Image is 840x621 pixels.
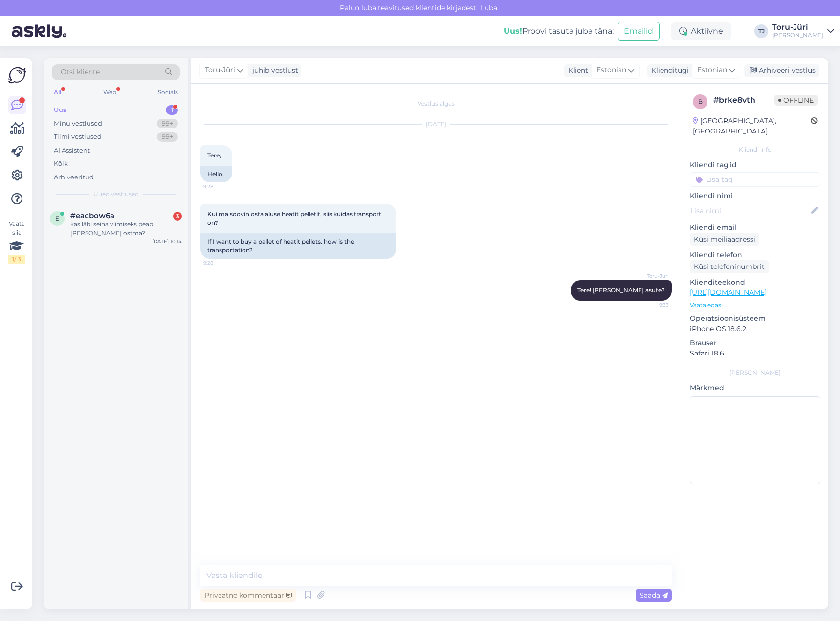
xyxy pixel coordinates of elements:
[101,86,118,99] div: Web
[690,145,820,154] div: Kliendi info
[166,105,178,115] div: 1
[772,23,823,31] div: Toru-Jüri
[690,277,820,288] p: Klienditeekond
[55,215,59,222] span: e
[632,272,669,280] span: Toru-Jüri
[248,66,298,76] div: juhib vestlust
[690,222,820,233] p: Kliendi email
[93,190,139,199] span: Uued vestlused
[744,64,819,77] div: Arhiveeri vestlus
[8,255,25,264] div: 1 / 3
[157,119,178,129] div: 99+
[200,166,232,182] div: Hello,
[54,146,90,155] div: AI Assistent
[671,22,731,40] div: Aktiivne
[205,65,235,76] span: Toru-Jüri
[203,259,240,266] span: 9:28
[200,99,672,108] div: Vestlus algas
[157,132,178,142] div: 99+
[152,238,182,245] div: [DATE] 10:14
[772,31,823,39] div: [PERSON_NAME]
[690,160,820,170] p: Kliendi tag'id
[597,65,626,76] span: Estonian
[200,589,296,602] div: Privaatne kommentaar
[200,233,396,259] div: If I want to buy a pallet of heatit pellets, how is the transportation?
[203,183,240,190] span: 9:28
[54,105,66,115] div: Uus
[690,301,820,310] p: Vaata edasi ...
[640,591,668,599] span: Saada
[478,3,500,12] span: Luba
[690,260,769,273] div: Küsi telefoninumbrit
[690,368,820,377] div: [PERSON_NAME]
[200,120,672,129] div: [DATE]
[690,324,820,334] p: iPhone OS 18.6.2
[54,173,94,182] div: Arhiveeritud
[690,250,820,260] p: Kliendi telefon
[207,210,383,226] span: Kui ma soovin osta aluse heatit pelletit, siis kuidas transport on?
[690,172,820,187] input: Lisa tag
[690,288,767,297] a: [URL][DOMAIN_NAME]
[698,98,703,105] span: b
[70,211,114,220] span: #eacbow6a
[690,233,759,246] div: Küsi meiliaadressi
[690,313,820,324] p: Operatsioonisüsteem
[618,22,660,41] button: Emailid
[690,348,820,358] p: Safari 18.6
[8,220,25,264] div: Vaata siia
[774,95,818,106] span: Offline
[8,66,26,85] img: Askly Logo
[690,205,809,216] input: Lisa nimi
[632,301,669,309] span: 9:33
[754,24,768,38] div: TJ
[693,116,811,136] div: [GEOGRAPHIC_DATA], [GEOGRAPHIC_DATA]
[61,67,100,77] span: Otsi kliente
[207,152,221,159] span: Tere,
[70,220,182,238] div: kas läbi seina viimiseks peab [PERSON_NAME] ostma?
[54,132,102,142] div: Tiimi vestlused
[577,287,665,294] span: Tere! [PERSON_NAME] asute?
[690,338,820,348] p: Brauser
[54,159,68,169] div: Kõik
[647,66,689,76] div: Klienditugi
[690,191,820,201] p: Kliendi nimi
[697,65,727,76] span: Estonian
[156,86,180,99] div: Socials
[504,26,522,36] b: Uus!
[564,66,588,76] div: Klient
[504,25,614,37] div: Proovi tasuta juba täna:
[52,86,63,99] div: All
[690,383,820,393] p: Märkmed
[54,119,102,129] div: Minu vestlused
[772,23,834,39] a: Toru-Jüri[PERSON_NAME]
[173,212,182,221] div: 3
[713,94,774,106] div: # brke8vth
